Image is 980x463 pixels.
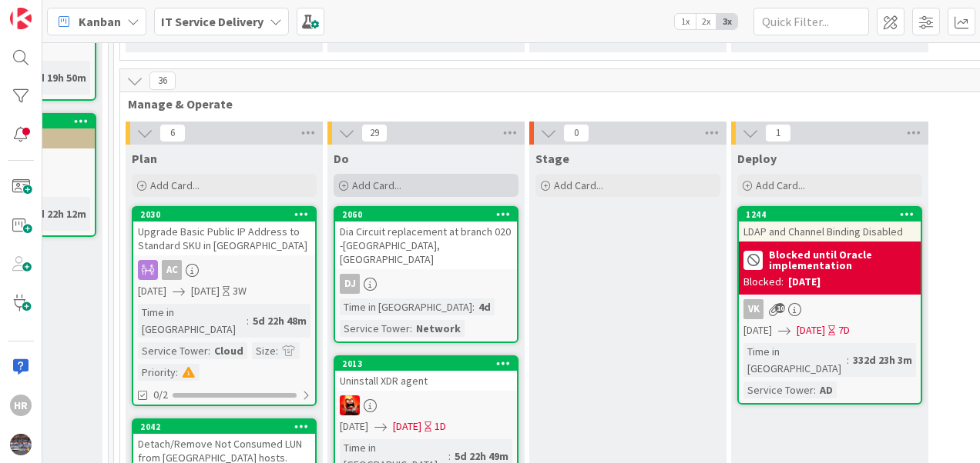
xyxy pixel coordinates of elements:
div: 2013 [335,357,517,371]
div: Time in [GEOGRAPHIC_DATA] [138,304,247,338]
span: [DATE] [743,322,772,338]
div: 209d 19h 50m [18,69,90,86]
div: 2030Upgrade Basic Public IP Address to Standard SKU in [GEOGRAPHIC_DATA] [133,208,315,255]
div: VK [739,299,921,319]
span: [DATE] [797,322,825,338]
div: 3W [233,283,247,299]
div: 1244 [746,209,921,220]
div: 4d [475,298,495,315]
div: 1D [435,418,446,435]
span: [DATE] [393,418,421,435]
span: [DATE] [191,283,220,299]
div: 2060 [342,209,517,220]
span: 29 [361,124,388,142]
div: 2060 [335,208,517,222]
div: 2042 [140,421,315,432]
span: 1 [765,124,791,142]
input: Quick Filter... [753,8,869,35]
span: 1x [675,14,696,29]
span: Do [334,151,349,166]
div: DJ [340,274,360,294]
span: Deploy [737,151,777,166]
span: Add Card... [756,178,805,192]
div: Service Tower [743,381,814,398]
span: Add Card... [554,178,603,192]
span: 10 [775,303,785,313]
span: 3x [717,14,737,29]
span: 0/2 [153,387,168,403]
span: Kanban [79,12,121,31]
a: 2060Dia Circuit replacement at branch 020 -[GEOGRAPHIC_DATA], [GEOGRAPHIC_DATA]DJTime in [GEOGRAP... [334,206,519,343]
span: [DATE] [340,418,368,435]
span: 2x [696,14,717,29]
div: HR [10,395,32,416]
span: : [847,351,849,368]
b: Blocked until Oracle implementation [769,249,916,271]
div: 1244LDAP and Channel Binding Disabled [739,208,921,241]
div: Network [412,320,465,337]
span: Plan [132,151,157,166]
div: [DATE] [788,274,821,290]
div: 2060Dia Circuit replacement at branch 020 -[GEOGRAPHIC_DATA], [GEOGRAPHIC_DATA] [335,208,517,269]
span: 6 [159,124,186,142]
div: VK [743,299,764,319]
img: VN [340,395,360,415]
div: LDAP and Channel Binding Disabled [739,222,921,241]
img: avatar [10,434,32,455]
div: Upgrade Basic Public IP Address to Standard SKU in [GEOGRAPHIC_DATA] [133,222,315,255]
span: : [814,381,816,398]
span: 36 [149,72,176,90]
div: Uninstall XDR agent [335,371,517,391]
span: : [176,364,178,381]
b: IT Service Delivery [161,14,263,29]
div: Cloud [210,342,247,359]
div: VN [335,395,517,415]
span: : [472,298,475,315]
span: [DATE] [138,283,166,299]
div: Priority [138,364,176,381]
div: 2030 [133,208,315,222]
a: 2030Upgrade Basic Public IP Address to Standard SKU in [GEOGRAPHIC_DATA]AC[DATE][DATE]3WTime in [... [132,206,317,406]
div: Service Tower [138,342,208,359]
div: Size [252,342,276,359]
div: 2042 [133,420,315,434]
div: Blocked: [743,274,784,290]
div: DJ [335,274,517,294]
div: AC [162,260,182,280]
span: Stage [535,151,569,166]
div: 2013 [342,358,517,369]
div: AD [816,381,837,398]
div: 1244 [739,208,921,222]
span: : [276,342,278,359]
span: 0 [563,124,589,142]
div: 2030 [140,209,315,220]
div: 255d 22h 12m [18,205,90,222]
div: 2013Uninstall XDR agent [335,357,517,391]
span: : [247,312,249,329]
div: Time in [GEOGRAPHIC_DATA] [743,343,847,377]
span: Add Card... [150,178,200,192]
a: 1244LDAP and Channel Binding DisabledBlocked until Oracle implementationBlocked:[DATE]VK[DATE][DA... [737,206,922,405]
div: 332d 23h 3m [849,351,916,368]
img: Visit kanbanzone.com [10,8,32,29]
div: Service Tower [340,320,410,337]
span: Add Card... [352,178,401,192]
span: : [410,320,412,337]
div: 5d 22h 48m [249,312,310,329]
div: AC [133,260,315,280]
div: 7D [838,322,850,338]
div: Dia Circuit replacement at branch 020 -[GEOGRAPHIC_DATA], [GEOGRAPHIC_DATA] [335,222,517,269]
div: Time in [GEOGRAPHIC_DATA] [340,298,472,315]
span: : [208,342,210,359]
